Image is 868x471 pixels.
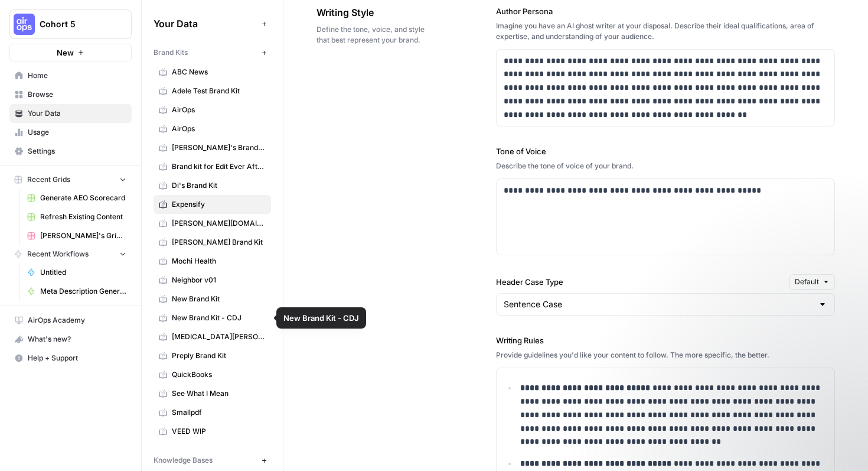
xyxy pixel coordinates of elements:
a: [MEDICAL_DATA][PERSON_NAME] [154,327,271,346]
a: Smallpdf [154,403,271,422]
span: Preply Brand Kit [172,350,266,361]
label: Tone of Voice [496,145,836,157]
a: Di's Brand Kit [154,176,271,195]
a: Mochi Health [154,252,271,271]
a: QuickBooks [154,365,271,384]
a: [PERSON_NAME]'s Brand Kit [154,138,271,157]
div: Imagine you have an AI ghost writer at your disposal. Describe their ideal qualifications, area o... [496,21,836,42]
button: Workspace: Cohort 5 [9,9,132,39]
label: Author Persona [496,5,836,17]
span: See What I Mean [172,388,266,399]
span: AirOps [172,105,266,115]
a: [PERSON_NAME] Brand Kit [154,233,271,252]
a: Untitled [22,263,132,282]
span: ABC News [172,67,266,77]
a: [PERSON_NAME]'s Grid: Meta Description [22,226,132,245]
span: New Brand Kit [172,294,266,304]
a: See What I Mean [154,384,271,403]
span: Usage [28,127,126,138]
span: [PERSON_NAME]'s Brand Kit [172,142,266,153]
span: Knowledge Bases [154,455,213,466]
span: Recent Grids [27,174,70,185]
a: Settings [9,142,132,161]
span: Smallpdf [172,407,266,418]
a: Generate AEO Scorecard [22,189,132,207]
div: Provide guidelines you'd like your content to follow. The more specific, the better. [496,350,836,360]
button: What's new? [9,330,132,349]
span: Expensify [172,199,266,210]
span: Help + Support [28,353,126,363]
span: Untitled [40,267,126,278]
span: AirOps Academy [28,315,126,326]
a: VEED WIP [154,422,271,441]
a: ABC News [154,63,271,82]
span: Refresh Existing Content [40,212,126,222]
a: Expensify [154,195,271,214]
span: QuickBooks [172,369,266,380]
a: Browse [9,85,132,104]
button: Help + Support [9,349,132,368]
span: Adele Test Brand Kit [172,86,266,96]
span: Writing Style [316,5,430,20]
span: Meta Description Generator ([GEOGRAPHIC_DATA]) [40,286,126,297]
a: AirOps [154,100,271,119]
button: Recent Workflows [9,245,132,263]
a: [PERSON_NAME][DOMAIN_NAME] [154,214,271,233]
a: Preply Brand Kit [154,346,271,365]
span: Mochi Health [172,256,266,267]
label: Header Case Type [496,276,785,288]
a: Brand kit for Edit Ever After ([PERSON_NAME]) [154,157,271,176]
span: Your Data [28,108,126,119]
span: Brand kit for Edit Ever After ([PERSON_NAME]) [172,161,266,172]
img: Cohort 5 Logo [14,14,35,35]
span: Di's Brand Kit [172,180,266,191]
div: What's new? [10,330,131,348]
span: Brand Kits [154,47,188,58]
span: New [57,47,74,59]
span: [MEDICAL_DATA][PERSON_NAME] [172,332,266,342]
a: Home [9,66,132,85]
span: [PERSON_NAME][DOMAIN_NAME] [172,218,266,229]
button: New [9,44,132,61]
a: AirOps Academy [9,311,132,330]
span: Generate AEO Scorecard [40,193,126,203]
span: [PERSON_NAME] Brand Kit [172,237,266,248]
span: Define the tone, voice, and style that best represent your brand. [316,24,430,46]
a: New Brand Kit - CDJ [154,308,271,327]
span: Cohort 5 [40,18,111,30]
input: Sentence Case [504,298,814,310]
a: Refresh Existing Content [22,207,132,226]
a: AirOps [154,119,271,138]
a: Usage [9,123,132,142]
a: Adele Test Brand Kit [154,82,271,100]
a: Neighbor v01 [154,271,271,290]
span: Your Data [154,17,257,31]
span: Browse [28,89,126,100]
span: New Brand Kit - CDJ [172,313,266,323]
button: Recent Grids [9,171,132,189]
button: Default [789,274,835,290]
a: Your Data [9,104,132,123]
div: Describe the tone of voice of your brand. [496,161,836,171]
span: Settings [28,146,126,157]
a: New Brand Kit [154,290,271,308]
span: Home [28,70,126,81]
span: Neighbor v01 [172,275,266,285]
span: Default [795,277,819,287]
span: [PERSON_NAME]'s Grid: Meta Description [40,230,126,241]
span: AirOps [172,124,266,134]
span: Recent Workflows [27,249,89,259]
span: VEED WIP [172,426,266,437]
a: Meta Description Generator ([GEOGRAPHIC_DATA]) [22,282,132,301]
label: Writing Rules [496,334,836,346]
